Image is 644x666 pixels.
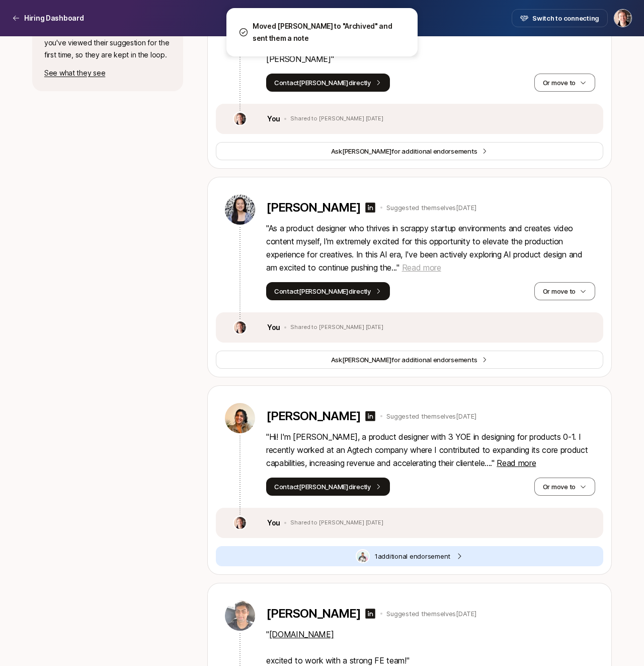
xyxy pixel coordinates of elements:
p: [PERSON_NAME] [266,201,360,215]
p: Shared to [PERSON_NAME] [DATE] [290,115,383,122]
button: Contact[PERSON_NAME]directly [266,478,390,496]
button: Ask[PERSON_NAME]for additional endorsements [216,351,603,369]
button: Or move to [534,478,595,496]
button: Ask[PERSON_NAME]for additional endorsements [216,142,603,160]
p: Moved [PERSON_NAME] to "Archived" and sent them a note [253,20,406,44]
button: Contact[PERSON_NAME]directly [266,282,390,300]
span: Switch to connecting [532,13,599,23]
button: Switch to connecting [512,9,608,27]
span: Read more [497,458,536,468]
button: Or move to [534,74,595,92]
p: You [267,517,280,529]
p: " As a product designer who thrives in scrappy startup environments and creates video content mys... [266,222,595,274]
span: Ask for additional endorsements [331,355,477,365]
p: Suggested themselves [DATE] [386,203,476,213]
button: Jasper Story [614,9,632,27]
span: 1 additional endorsement [375,551,450,561]
img: ad2f0149_be41_46ba_92df_eacac20eb553.jpg [225,403,255,433]
span: Ask for additional endorsements [331,146,477,156]
p: Shared to [PERSON_NAME] [DATE] [290,324,383,331]
p: Hiring Dashboard [24,12,84,24]
img: Jasper Story [614,10,631,27]
p: Shared to [PERSON_NAME] [DATE] [290,519,383,526]
p: [PERSON_NAME] [266,409,360,423]
span: [PERSON_NAME] [342,147,392,155]
span: Read more [402,262,441,273]
img: 32a4eadc_d519_4133_a487_a0068629694b.jpg [357,550,369,562]
img: 8cb3e434_9646_4a7a_9a3b_672daafcbcea.jpg [234,113,246,125]
p: " Hi! I'm [PERSON_NAME], a product designer with 3 YOE in designing for products 0-1. I recently ... [266,430,595,470]
button: Or move to [534,282,595,300]
img: 8cb3e434_9646_4a7a_9a3b_672daafcbcea.jpg [234,517,246,529]
a: [DOMAIN_NAME] [269,629,334,639]
p: [PERSON_NAME] [266,607,360,621]
p: We give Connectors a heads up when you've viewed their suggestion for the first time, so they are... [44,25,171,61]
img: d502cb09_0969_4a8d_bef4_bc95289b459f.jpg [225,601,255,631]
img: 5e23f732_2251_47cf_926c_7e5cbfa063b2.jpg [225,194,255,225]
p: You [267,321,280,334]
p: See what they see [44,67,171,79]
span: [PERSON_NAME] [342,356,392,364]
p: You [267,113,280,125]
img: 8cb3e434_9646_4a7a_9a3b_672daafcbcea.jpg [234,321,246,334]
p: Suggested themselves [DATE] [386,609,476,619]
p: Suggested themselves [DATE] [386,411,476,421]
button: Contact[PERSON_NAME]directly [266,74,390,92]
